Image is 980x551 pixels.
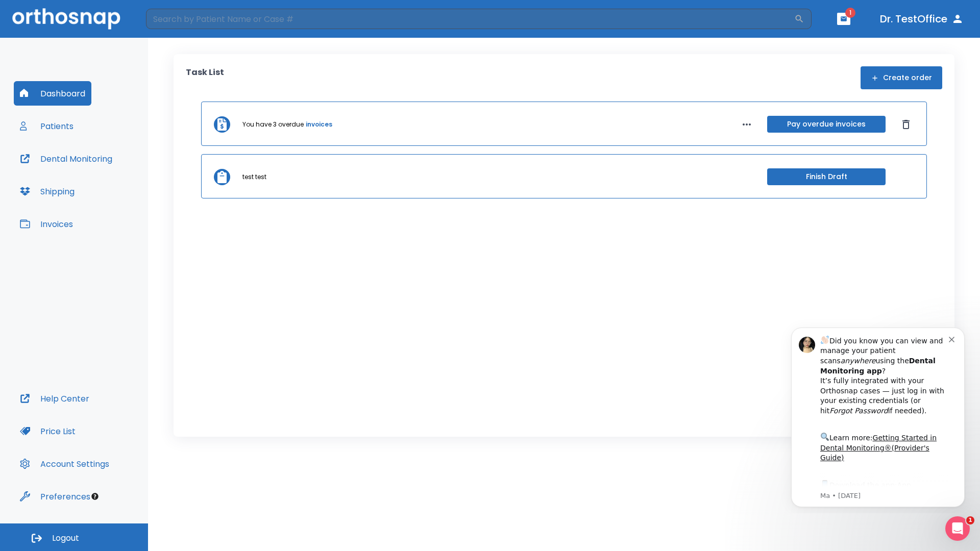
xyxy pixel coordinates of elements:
[966,516,974,524] span: 1
[14,179,81,204] button: Shipping
[898,116,914,133] button: Dismiss
[876,10,968,28] button: Dr. TestOffice
[14,419,82,443] button: Price List
[845,8,855,18] span: 1
[767,116,886,133] button: Pay overdue invoices
[14,452,115,476] button: Account Settings
[14,484,96,509] button: Preferences
[776,318,980,513] iframe: Intercom notifications message
[14,81,91,106] button: Dashboard
[44,163,135,181] a: App Store
[242,120,304,129] p: You have 3 overdue
[242,172,266,182] p: test test
[861,66,942,89] button: Create order
[90,492,100,501] div: Tooltip anchor
[146,9,794,29] input: Search by Patient Name or Case #
[945,516,970,541] iframe: Intercom live chat
[12,8,120,29] img: Orthosnap
[14,146,118,171] button: Dental Monitoring
[306,120,332,129] a: invoices
[14,386,95,411] button: Help Center
[14,114,80,138] button: Patients
[52,533,79,544] span: Logout
[186,66,224,89] p: Task List
[14,212,79,236] button: Invoices
[44,173,173,182] p: Message from Ma, sent 7w ago
[173,16,181,24] button: Dismiss notification
[44,160,173,212] div: Download the app: | ​ Let us know if you need help getting started!
[767,168,886,185] button: Finish Draft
